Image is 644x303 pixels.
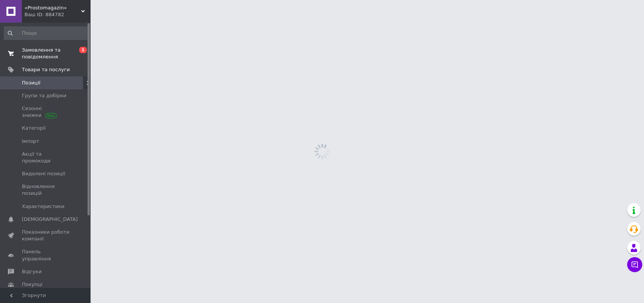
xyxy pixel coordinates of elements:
span: Категорії [22,125,46,132]
span: Імпорт [22,138,39,145]
span: Позиції [22,80,40,86]
span: «Prostomagazin» [25,5,81,11]
input: Пошук [4,26,89,40]
span: 1 [79,47,87,53]
span: [DEMOGRAPHIC_DATA] [22,216,78,223]
span: Відгуки [22,268,41,275]
span: Сезонні знижки [22,105,70,119]
span: Видалені позиції [22,170,65,177]
span: Покупці [22,281,42,288]
span: Групи та добірки [22,92,66,99]
div: Ваш ID: 884782 [25,11,91,18]
span: Характеристики [22,203,65,210]
button: Чат з покупцем [627,257,642,272]
span: Панель управління [22,248,70,262]
span: Відновлення позицій [22,183,70,197]
span: Товари та послуги [22,66,70,73]
span: Показники роботи компанії [22,229,70,242]
span: Замовлення та повідомлення [22,47,70,60]
span: Акції та промокоди [22,151,70,164]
